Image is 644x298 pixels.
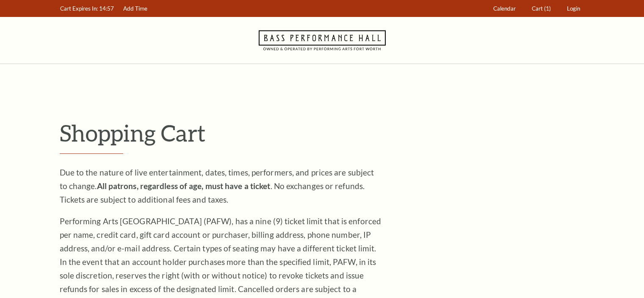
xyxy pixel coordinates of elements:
span: 14:57 [99,5,114,12]
span: Due to the nature of live entertainment, dates, times, performers, and prices are subject to chan... [60,167,374,204]
a: Cart (1) [528,0,555,17]
a: Calendar [489,0,520,17]
span: Cart [532,5,543,12]
span: Login [567,5,580,12]
a: Add Time [119,0,151,17]
a: Login [563,0,584,17]
span: (1) [544,5,551,12]
strong: All patrons, regardless of age, must have a ticket [97,181,271,191]
p: Shopping Cart [60,119,585,147]
span: Cart Expires In: [60,5,98,12]
span: Calendar [493,5,516,12]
